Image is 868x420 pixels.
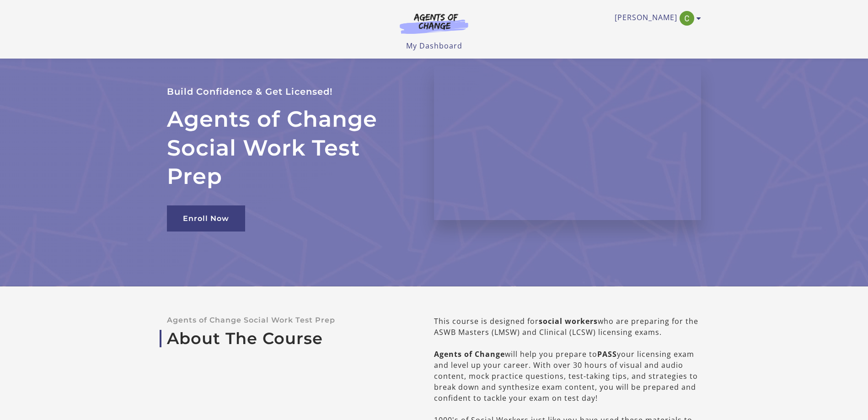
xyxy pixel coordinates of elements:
[167,84,412,99] p: Build Confidence & Get Licensed!
[434,349,505,359] b: Agents of Change
[597,349,617,359] b: PASS
[539,316,598,326] b: social workers
[167,316,405,324] p: Agents of Change Social Work Test Prep
[167,329,405,348] a: About The Course
[167,205,245,232] a: Enroll Now
[615,11,697,26] a: Toggle menu
[167,105,412,190] h2: Agents of Change Social Work Test Prep
[406,41,462,51] a: My Dashboard
[390,13,478,34] img: Agents of Change Logo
